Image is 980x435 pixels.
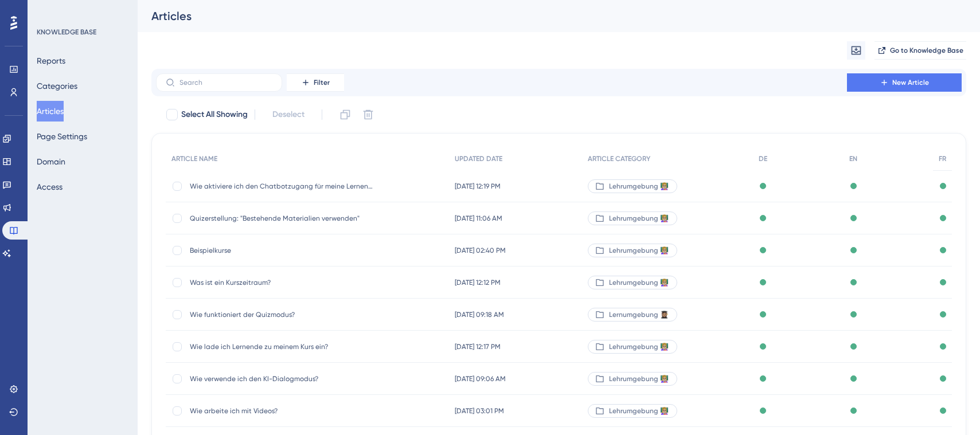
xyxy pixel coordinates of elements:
[151,8,938,24] div: Articles
[609,214,669,223] span: Lehrumgebung 👩🏼‍🏫
[37,151,65,172] button: Domain
[37,126,87,147] button: Page Settings
[609,342,669,351] span: Lehrumgebung 👩🏼‍🏫
[455,246,506,255] span: [DATE] 02:40 PM
[609,406,669,416] span: Lehrumgebung 👩🏼‍🏫
[455,214,502,223] span: [DATE] 11:06 AM
[939,154,946,163] span: FR
[190,246,373,255] span: Beispielkurse
[890,46,963,55] span: Go to Knowledge Base
[37,76,77,96] button: Categories
[455,406,504,416] span: [DATE] 03:01 PM
[190,214,373,223] span: Quizerstellung: "Bestehende Materialien verwenden"
[171,154,217,163] span: ARTICLE NAME
[609,278,669,287] span: Lehrumgebung 👩🏼‍🏫
[609,310,669,319] span: Lernumgebung 👩🏽‍🎓
[190,182,373,191] span: Wie aktiviere ich den Chatbotzugang für meine Lernenden?
[37,101,64,122] button: Articles
[190,342,373,351] span: Wie lade ich Lernende zu meinem Kurs ein?
[847,73,962,92] button: New Article
[181,108,248,122] span: Select All Showing
[455,374,506,383] span: [DATE] 09:06 AM
[849,154,857,163] span: EN
[874,41,966,60] button: Go to Knowledge Base
[609,246,669,255] span: Lehrumgebung 👩🏼‍🏫
[179,79,272,87] input: Search
[190,278,373,287] span: Was ist ein Kurszeitraum?
[609,182,669,191] span: Lehrumgebung 👩🏼‍🏫
[455,154,502,163] span: UPDATED DATE
[609,374,669,383] span: Lehrumgebung 👩🏼‍🏫
[455,342,501,351] span: [DATE] 12:17 PM
[37,177,63,197] button: Access
[287,73,344,92] button: Filter
[190,406,373,416] span: Wie arbeite ich mit Videos?
[37,50,65,71] button: Reports
[314,78,330,87] span: Filter
[37,28,96,37] div: KNOWLEDGE BASE
[262,104,315,125] button: Deselect
[455,182,501,191] span: [DATE] 12:19 PM
[759,154,767,163] span: DE
[455,278,501,287] span: [DATE] 12:12 PM
[892,78,929,87] span: New Article
[190,310,373,319] span: Wie funktioniert der Quizmodus?
[588,154,650,163] span: ARTICLE CATEGORY
[455,310,504,319] span: [DATE] 09:18 AM
[272,108,304,122] span: Deselect
[190,374,373,383] span: Wie verwende ich den KI-Dialogmodus?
